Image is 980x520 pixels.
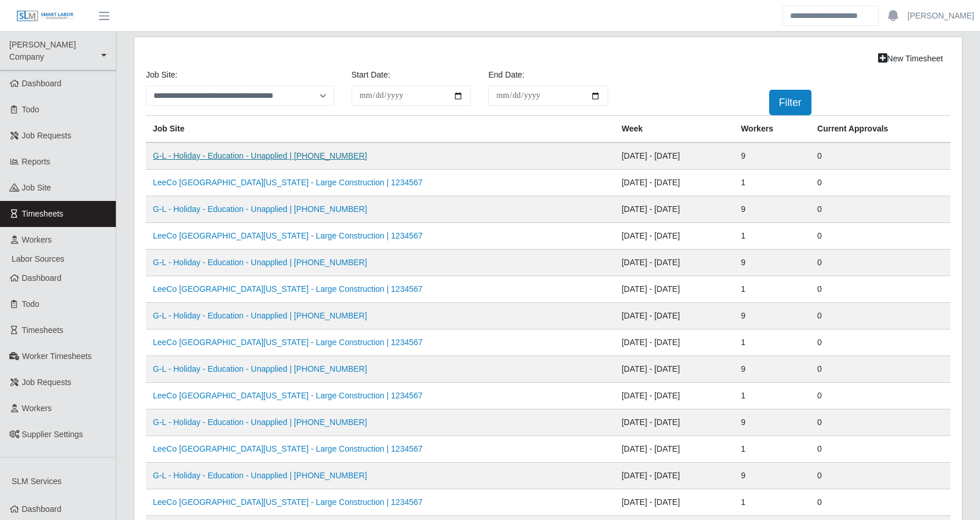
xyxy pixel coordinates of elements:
span: Job Requests [22,378,72,387]
td: [DATE] - [DATE] [615,250,734,276]
td: 9 [734,303,810,329]
td: 1 [734,276,810,303]
th: Current Approvals [810,116,950,143]
span: Dashboard [22,504,62,514]
a: LeeCo [GEOGRAPHIC_DATA][US_STATE] - Large Construction | 1234567 [153,338,423,347]
span: Workers [22,235,52,244]
a: G-L - Holiday - Education - Unapplied | [PHONE_NUMBER] [153,471,367,480]
td: 9 [734,409,810,436]
th: job site [146,116,615,143]
label: End Date: [488,69,524,81]
th: Workers [734,116,810,143]
span: Workers [22,404,52,413]
td: 1 [734,223,810,250]
td: 0 [810,250,950,276]
a: LeeCo [GEOGRAPHIC_DATA][US_STATE] - Large Construction | 1234567 [153,284,423,294]
td: [DATE] - [DATE] [615,329,734,356]
a: New Timesheet [871,49,950,69]
td: 0 [810,409,950,436]
a: G-L - Holiday - Education - Unapplied | [PHONE_NUMBER] [153,364,367,373]
a: LeeCo [GEOGRAPHIC_DATA][US_STATE] - Large Construction | 1234567 [153,497,423,507]
span: Job Requests [22,131,72,140]
a: LeeCo [GEOGRAPHIC_DATA][US_STATE] - Large Construction | 1234567 [153,444,423,453]
td: 0 [810,436,950,463]
td: 0 [810,463,950,489]
td: [DATE] - [DATE] [615,223,734,250]
td: 0 [810,170,950,196]
td: [DATE] - [DATE] [615,409,734,436]
label: Start Date: [352,69,390,81]
td: 9 [734,463,810,489]
span: Supplier Settings [22,430,83,439]
span: SLM Services [12,477,61,486]
td: 9 [734,142,810,170]
td: [DATE] - [DATE] [615,170,734,196]
span: Timesheets [22,209,64,218]
span: Labor Sources [12,254,64,263]
td: [DATE] - [DATE] [615,489,734,516]
td: 9 [734,196,810,223]
td: 0 [810,383,950,409]
th: Week [615,116,734,143]
a: G-L - Holiday - Education - Unapplied | [PHONE_NUMBER] [153,204,367,214]
td: 0 [810,356,950,383]
td: [DATE] - [DATE] [615,356,734,383]
img: SLM Logo [16,10,74,23]
td: 1 [734,329,810,356]
td: 1 [734,383,810,409]
td: [DATE] - [DATE] [615,463,734,489]
td: 9 [734,356,810,383]
td: [DATE] - [DATE] [615,276,734,303]
td: 9 [734,250,810,276]
span: job site [22,183,52,192]
span: Dashboard [22,79,62,88]
td: 1 [734,436,810,463]
td: [DATE] - [DATE] [615,436,734,463]
td: [DATE] - [DATE] [615,196,734,223]
span: Reports [22,157,50,166]
span: Todo [22,105,39,114]
label: job site: [146,69,177,81]
td: 0 [810,142,950,170]
td: [DATE] - [DATE] [615,303,734,329]
span: Timesheets [22,325,64,335]
td: 0 [810,276,950,303]
a: LeeCo [GEOGRAPHIC_DATA][US_STATE] - Large Construction | 1234567 [153,178,423,187]
td: 0 [810,196,950,223]
td: [DATE] - [DATE] [615,142,734,170]
td: 0 [810,303,950,329]
a: G-L - Holiday - Education - Unapplied | [PHONE_NUMBER] [153,418,367,427]
a: G-L - Holiday - Education - Unapplied | [PHONE_NUMBER] [153,151,367,160]
span: Todo [22,299,39,309]
td: [DATE] - [DATE] [615,383,734,409]
button: Filter [769,90,811,115]
a: LeeCo [GEOGRAPHIC_DATA][US_STATE] - Large Construction | 1234567 [153,391,423,400]
td: 0 [810,329,950,356]
td: 0 [810,489,950,516]
td: 1 [734,489,810,516]
input: Search [782,6,879,26]
a: G-L - Holiday - Education - Unapplied | [PHONE_NUMBER] [153,311,367,320]
a: G-L - Holiday - Education - Unapplied | [PHONE_NUMBER] [153,258,367,267]
a: LeeCo [GEOGRAPHIC_DATA][US_STATE] - Large Construction | 1234567 [153,231,423,240]
span: Dashboard [22,273,62,283]
td: 1 [734,170,810,196]
td: 0 [810,223,950,250]
span: Worker Timesheets [22,351,92,361]
a: [PERSON_NAME] [908,10,974,22]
